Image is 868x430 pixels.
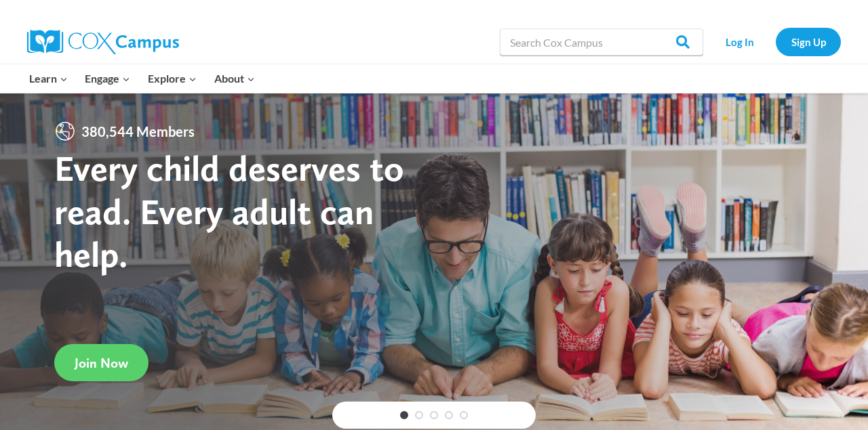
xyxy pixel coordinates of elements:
[29,70,68,87] span: Learn
[415,411,423,419] a: 2
[27,30,179,54] img: Cox Campus
[430,411,438,419] a: 3
[400,411,408,419] a: 1
[75,355,128,371] span: Join Now
[76,121,200,142] span: 380,544 Members
[710,28,769,56] a: Log In
[85,70,130,87] span: Engage
[20,64,263,93] nav: Primary Navigation
[445,411,453,419] a: 4
[54,344,149,381] a: Join Now
[776,28,841,56] a: Sign Up
[500,28,703,56] input: Search Cox Campus
[148,70,197,87] span: Explore
[710,28,841,56] nav: Secondary Navigation
[460,411,468,419] a: 5
[54,146,404,276] strong: Every child deserves to read. Every adult can help.
[214,70,255,87] span: About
